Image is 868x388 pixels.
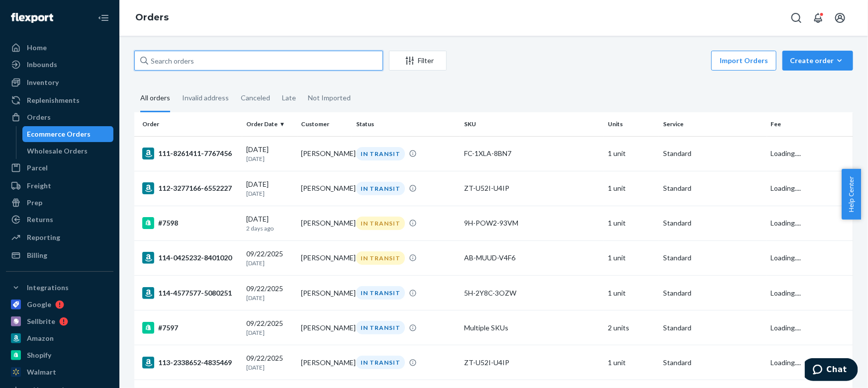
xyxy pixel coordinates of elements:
[297,345,353,380] td: [PERSON_NAME]
[356,321,405,334] div: IN TRANSIT
[767,345,853,380] td: Loading....
[246,328,293,337] p: [DATE]
[140,85,170,112] div: All orders
[142,357,238,369] div: 113-2338652-4835469
[604,310,659,345] td: 2 units
[464,183,600,193] div: ZT-U52I-U4IP
[767,171,853,206] td: Loading....
[27,146,88,156] div: Wholesale Orders
[27,316,55,326] div: Sellbrite
[27,181,51,191] div: Freight
[356,286,405,300] div: IN TRANSIT
[808,8,828,28] button: Open notifications
[142,287,238,299] div: 114-4577577-5080251
[464,288,600,298] div: 5H-2Y8C-3OZW
[22,143,114,159] a: Wholesale Orders
[246,224,293,233] p: 2 days ago
[6,330,113,346] a: Amazon
[27,43,47,53] div: Home
[301,120,349,128] div: Customer
[6,297,113,312] a: Google
[6,57,113,73] a: Inbounds
[297,171,353,206] td: [PERSON_NAME]
[142,322,238,334] div: #7597
[246,318,293,337] div: 09/22/2025
[767,240,853,275] td: Loading....
[242,112,297,136] th: Order Date
[246,259,293,267] p: [DATE]
[604,240,659,275] td: 1 unit
[246,189,293,198] p: [DATE]
[6,178,113,194] a: Freight
[842,169,861,220] span: Help Center
[830,8,850,28] button: Open account menu
[659,112,767,136] th: Service
[6,247,113,263] a: Billing
[6,40,113,56] a: Home
[464,253,600,263] div: AB-MUUD-V4F6
[282,85,296,111] div: Late
[297,310,353,345] td: [PERSON_NAME]
[767,310,853,345] td: Loading....
[786,8,806,28] button: Open Search Box
[663,253,763,263] p: Standard
[27,300,51,310] div: Google
[790,56,846,66] div: Create order
[134,51,383,71] input: Search orders
[246,294,293,302] p: [DATE]
[604,206,659,240] td: 1 unit
[27,60,57,70] div: Inbounds
[6,364,113,380] a: Walmart
[356,182,405,195] div: IN TRANSIT
[604,276,659,310] td: 1 unit
[246,214,293,233] div: [DATE]
[663,149,763,158] p: Standard
[27,112,51,122] div: Orders
[246,155,293,163] p: [DATE]
[27,198,42,208] div: Prep
[711,51,776,71] button: Import Orders
[464,149,600,158] div: FC-1XLA-8BN7
[6,230,113,245] a: Reporting
[464,218,600,228] div: 9H-POW2-93VM
[27,129,91,139] div: Ecommerce Orders
[663,358,763,368] p: Standard
[767,206,853,240] td: Loading....
[246,145,293,163] div: [DATE]
[389,56,446,66] div: Filter
[127,3,177,32] ol: breadcrumbs
[460,310,604,345] td: Multiple SKUs
[27,367,56,377] div: Walmart
[356,356,405,369] div: IN TRANSIT
[182,85,229,111] div: Invalid address
[6,347,113,363] a: Shopify
[27,233,60,242] div: Reporting
[27,333,54,343] div: Amazon
[6,160,113,176] a: Parcel
[464,358,600,368] div: ZT-U52I-U4IP
[356,217,405,230] div: IN TRANSIT
[246,249,293,267] div: 09/22/2025
[246,179,293,198] div: [DATE]
[297,276,353,310] td: [PERSON_NAME]
[6,195,113,211] a: Prep
[27,78,59,87] div: Inventory
[356,251,405,265] div: IN TRANSIT
[246,363,293,372] p: [DATE]
[27,163,48,173] div: Parcel
[297,206,353,240] td: [PERSON_NAME]
[6,92,113,108] a: Replenishments
[27,215,53,225] div: Returns
[767,112,853,136] th: Fee
[6,212,113,228] a: Returns
[27,350,51,360] div: Shopify
[11,13,53,23] img: Flexport logo
[27,95,80,105] div: Replenishments
[6,313,113,329] a: Sellbrite
[356,147,405,160] div: IN TRANSIT
[663,288,763,298] p: Standard
[6,75,113,90] a: Inventory
[782,51,853,71] button: Create order
[460,112,604,136] th: SKU
[389,51,447,71] button: Filter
